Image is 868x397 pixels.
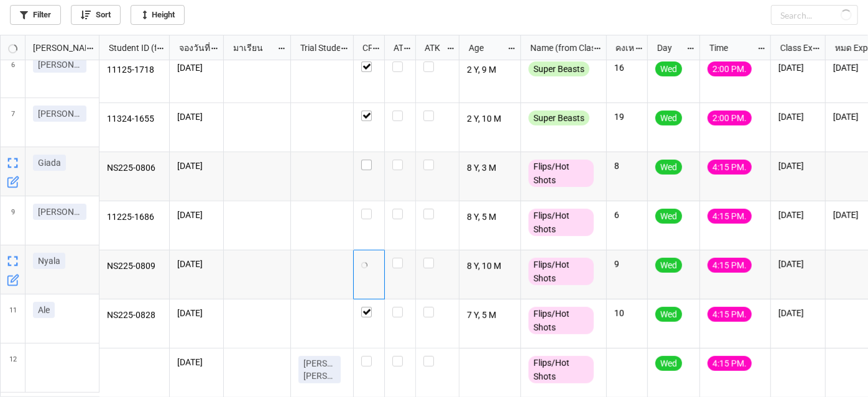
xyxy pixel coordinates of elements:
p: Ale [38,304,50,316]
p: [PERSON_NAME] [38,58,81,71]
div: grid [1,35,99,60]
a: Filter [10,5,61,25]
div: ATK [417,41,446,55]
p: [DATE] [778,111,818,123]
p: [DATE] [177,160,216,172]
p: [DATE] [778,307,818,319]
div: Wed [655,356,682,371]
div: Flips/Hot Shots [529,160,594,187]
p: 6 [614,209,640,221]
p: 8 [614,160,640,172]
div: Time [702,41,757,55]
input: Search... [771,5,858,25]
p: [DATE] [778,62,818,74]
p: [PERSON_NAME] [PERSON_NAME] [303,357,336,382]
div: มาเรียน [226,41,277,55]
a: Height [131,5,185,25]
div: จองวันที่ [172,41,211,55]
span: 9 [11,196,15,245]
p: 16 [614,62,640,74]
div: ATT [386,41,404,55]
p: 7 Y, 5 M [467,307,514,324]
p: NS225-0828 [107,307,162,324]
span: 7 [11,98,15,147]
p: [DATE] [778,258,818,270]
div: Flips/Hot Shots [529,356,594,383]
p: 2 Y, 9 M [467,62,514,79]
p: [DATE] [778,209,818,221]
p: NS225-0806 [107,160,162,177]
p: [DATE] [177,111,216,123]
p: [DATE] [778,160,818,172]
p: [PERSON_NAME] [38,206,81,218]
div: Wed [655,307,682,322]
div: Trial Student [293,41,340,55]
div: Wed [655,62,682,76]
div: 4:15 PM. [708,209,752,224]
p: NS225-0809 [107,258,162,275]
p: 8 Y, 3 M [467,160,514,177]
div: Class Expiration [773,41,813,55]
p: [DATE] [177,62,216,74]
div: [PERSON_NAME] Name [25,41,86,55]
p: [DATE] [177,209,216,221]
p: 8 Y, 5 M [467,209,514,226]
p: 11125-1718 [107,62,162,79]
div: Wed [655,111,682,125]
p: [PERSON_NAME] [38,107,81,120]
p: Giada [38,157,61,169]
div: Wed [655,209,682,224]
p: Nyala [38,255,60,267]
div: Age [461,41,507,55]
p: [DATE] [177,356,216,368]
div: Super Beasts [529,111,589,125]
a: Sort [71,5,121,25]
div: CF [355,41,372,55]
p: 11225-1686 [107,209,162,226]
p: [DATE] [177,258,216,270]
div: Name (from Class) [523,41,593,55]
span: 6 [11,49,15,98]
div: 4:15 PM. [708,160,752,175]
p: 19 [614,111,640,123]
div: Flips/Hot Shots [529,258,594,285]
div: Wed [655,258,682,273]
div: 4:15 PM. [708,307,752,322]
div: 2:00 PM. [708,111,752,125]
div: Student ID (from [PERSON_NAME] Name) [101,41,156,55]
p: 8 Y, 10 M [467,258,514,275]
div: 4:15 PM. [708,258,752,273]
div: 4:15 PM. [708,356,752,371]
span: 12 [9,344,17,392]
span: 11 [9,294,17,343]
p: 9 [614,258,640,270]
div: Flips/Hot Shots [529,209,594,236]
p: 11324-1655 [107,111,162,128]
div: Day [650,41,687,55]
p: [DATE] [177,307,216,319]
div: Super Beasts [529,62,589,76]
div: 2:00 PM. [708,62,752,76]
div: Flips/Hot Shots [529,307,594,334]
div: คงเหลือ (from Nick Name) [608,41,634,55]
p: 2 Y, 10 M [467,111,514,128]
p: 10 [614,307,640,319]
div: Wed [655,160,682,175]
